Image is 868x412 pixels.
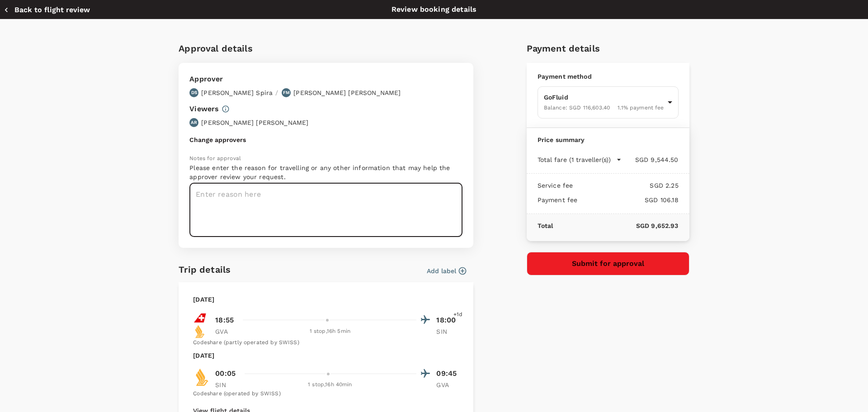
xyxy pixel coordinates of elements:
[243,327,416,336] div: 1 stop , 16h 5min
[193,368,211,386] img: SQ
[215,315,234,326] p: 18:55
[538,135,679,144] p: Price summary
[538,86,679,118] div: GoFluidBalance: SGD 116,603.401.1% payment fee
[201,88,273,97] p: [PERSON_NAME] Spira
[189,74,401,85] p: Approver
[427,266,466,275] button: Add label
[544,93,664,102] p: GoFluid
[243,380,416,389] div: 1 stop , 16h 40min
[553,221,678,230] p: SGD 9,652.93
[193,389,459,398] div: Codeshare (operated by SWISS)
[179,262,231,277] h6: Trip details
[538,155,622,164] button: Total fare (1 traveller(s))
[189,163,462,181] p: Please enter the reason for travelling or any other information that may help the approver review...
[189,104,219,114] p: Viewers
[436,327,459,336] p: SIN
[538,195,578,204] p: Payment fee
[201,118,308,127] p: [PERSON_NAME] [PERSON_NAME]
[275,88,278,97] p: /
[573,181,678,190] p: SGD 2.25
[189,154,462,163] p: Notes for approval
[4,5,90,14] button: Back to flight review
[191,119,197,126] p: AR
[544,104,610,111] span: Balance : SGD 116,603.40
[436,315,459,326] p: 18:00
[193,311,207,325] img: LX
[179,41,473,56] h6: Approval details
[189,136,246,143] button: Change approvers
[392,4,476,15] p: Review booking details
[436,368,459,379] p: 09:45
[193,338,459,347] div: Codeshare (partly operated by SWISS)
[618,104,664,111] span: 1.1 % payment fee
[191,90,197,96] p: DS
[215,368,236,379] p: 00:05
[453,310,462,319] span: +1d
[193,325,207,338] img: SQ
[215,327,238,336] p: GVA
[215,380,238,389] p: SIN
[622,155,679,164] p: SGD 9,544.50
[577,195,678,204] p: SGD 106.18
[527,41,689,56] h6: Payment details
[538,221,553,230] p: Total
[293,88,401,97] p: [PERSON_NAME] [PERSON_NAME]
[193,351,214,360] p: [DATE]
[527,252,689,275] button: Submit for approval
[538,155,611,164] p: Total fare (1 traveller(s))
[538,181,573,190] p: Service fee
[283,90,290,96] p: FM
[538,72,679,81] p: Payment method
[436,380,459,389] p: GVA
[193,295,214,304] p: [DATE]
